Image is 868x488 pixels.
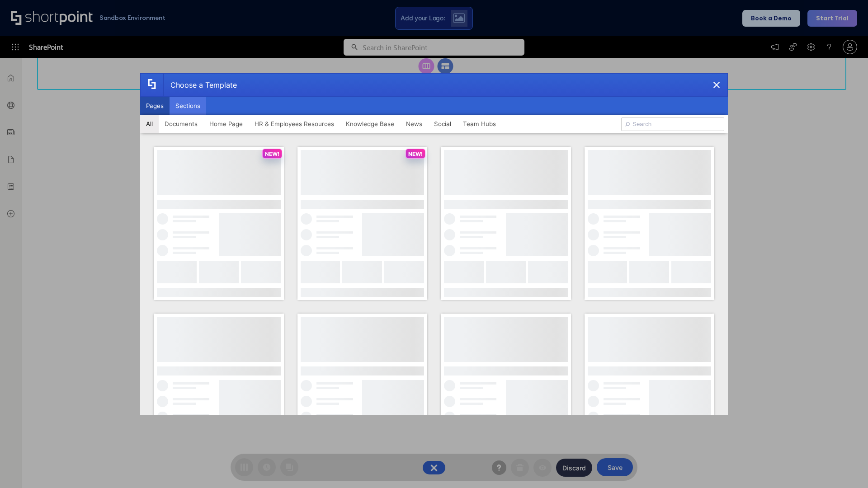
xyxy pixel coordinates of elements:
button: Home Page [203,115,249,133]
button: Knowledge Base [340,115,400,133]
button: Pages [140,97,170,115]
input: Search [621,117,724,131]
button: Documents [159,115,203,133]
iframe: Chat Widget [823,445,868,488]
button: HR & Employees Resources [249,115,340,133]
button: Team Hubs [457,115,502,133]
div: Choose a Template [163,74,237,96]
button: All [140,115,159,133]
button: Sections [170,97,206,115]
p: NEW! [408,150,423,157]
p: NEW! [265,150,279,157]
div: template selector [140,73,728,415]
button: Social [428,115,457,133]
button: News [400,115,428,133]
